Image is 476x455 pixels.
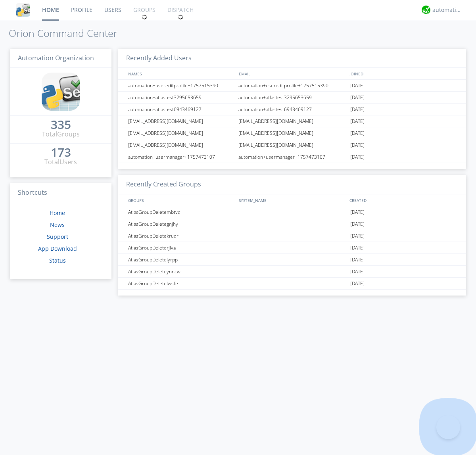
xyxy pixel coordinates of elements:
a: [EMAIL_ADDRESS][DOMAIN_NAME][EMAIL_ADDRESS][DOMAIN_NAME][DATE] [118,115,466,127]
h3: Recently Added Users [118,49,466,68]
div: AtlasGroupDeletekruqr [126,230,236,242]
a: automation+atlastest3295653659automation+atlastest3295653659[DATE] [118,92,466,104]
span: [DATE] [350,127,365,139]
div: automation+atlastest6943469127 [126,104,236,115]
img: d2d01cd9b4174d08988066c6d424eccd [422,6,430,14]
span: [DATE] [350,206,365,218]
div: EMAIL [237,68,347,79]
div: Total Groups [42,130,80,139]
a: automation+atlastest6943469127automation+atlastest6943469127[DATE] [118,104,466,115]
div: [EMAIL_ADDRESS][DOMAIN_NAME] [126,127,236,139]
div: AtlasGroupDeletelyrpp [126,254,236,265]
img: cddb5a64eb264b2086981ab96f4c1ba7 [42,73,80,111]
span: [DATE] [350,151,365,163]
a: [EMAIL_ADDRESS][DOMAIN_NAME][EMAIL_ADDRESS][DOMAIN_NAME][DATE] [118,139,466,151]
div: automation+usereditprofile+1757515390 [126,80,236,91]
iframe: Toggle Customer Support [436,415,460,439]
span: [DATE] [350,230,365,242]
div: [EMAIL_ADDRESS][DOMAIN_NAME] [236,115,348,127]
div: AtlasGroupDeletelwsfe [126,278,236,289]
div: automation+atlastest3295653659 [126,92,236,103]
a: AtlasGroupDeletegnjhy[DATE] [118,218,466,230]
a: 173 [51,148,71,157]
a: Status [49,257,66,264]
h3: Shortcuts [10,183,111,203]
div: GROUPS [126,194,235,206]
div: CREATED [347,194,459,206]
a: News [50,221,65,228]
div: automation+atlastest6943469127 [236,104,348,115]
a: AtlasGroupDeletelyrpp[DATE] [118,254,466,266]
span: [DATE] [350,278,365,290]
a: [EMAIL_ADDRESS][DOMAIN_NAME][EMAIL_ADDRESS][DOMAIN_NAME][DATE] [118,127,466,139]
div: automation+atlastest3295653659 [236,92,348,103]
div: [EMAIL_ADDRESS][DOMAIN_NAME] [126,115,236,127]
a: App Download [38,245,77,252]
a: AtlasGroupDeletembtvq[DATE] [118,206,466,218]
span: [DATE] [350,115,365,127]
span: Automation Organization [18,54,94,62]
div: [EMAIL_ADDRESS][DOMAIN_NAME] [236,127,348,139]
div: automation+atlas [432,6,462,14]
span: [DATE] [350,266,365,278]
div: automation+usermanager+1757473107 [236,151,348,163]
span: [DATE] [350,104,365,115]
span: [DATE] [350,80,365,92]
span: [DATE] [350,254,365,266]
div: AtlasGroupDeletembtvq [126,206,236,218]
span: [DATE] [350,92,365,104]
a: AtlasGroupDeleteynncw[DATE] [118,266,466,278]
a: Support [47,233,68,240]
a: Home [50,209,65,217]
a: AtlasGroupDeleterjiva[DATE] [118,242,466,254]
a: 335 [51,121,71,130]
div: AtlasGroupDeleterjiva [126,242,236,253]
div: automation+usermanager+1757473107 [126,151,236,163]
div: 173 [51,148,71,156]
a: AtlasGroupDeletelwsfe[DATE] [118,278,466,290]
div: AtlasGroupDeleteynncw [126,266,236,277]
a: automation+usermanager+1757473107automation+usermanager+1757473107[DATE] [118,151,466,163]
img: spin.svg [142,14,147,20]
div: [EMAIL_ADDRESS][DOMAIN_NAME] [126,139,236,151]
a: AtlasGroupDeletekruqr[DATE] [118,230,466,242]
div: 335 [51,121,71,129]
span: [DATE] [350,139,365,151]
span: [DATE] [350,218,365,230]
div: Total Users [44,157,77,167]
div: [EMAIL_ADDRESS][DOMAIN_NAME] [236,139,348,151]
img: spin.svg [178,14,183,20]
span: [DATE] [350,242,365,254]
img: cddb5a64eb264b2086981ab96f4c1ba7 [16,3,30,17]
h3: Recently Created Groups [118,175,466,194]
div: automation+usereditprofile+1757515390 [236,80,348,91]
div: JOINED [347,68,459,79]
a: automation+usereditprofile+1757515390automation+usereditprofile+1757515390[DATE] [118,80,466,92]
div: AtlasGroupDeletegnjhy [126,218,236,230]
div: NAMES [126,68,235,79]
div: SYSTEM_NAME [237,194,347,206]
